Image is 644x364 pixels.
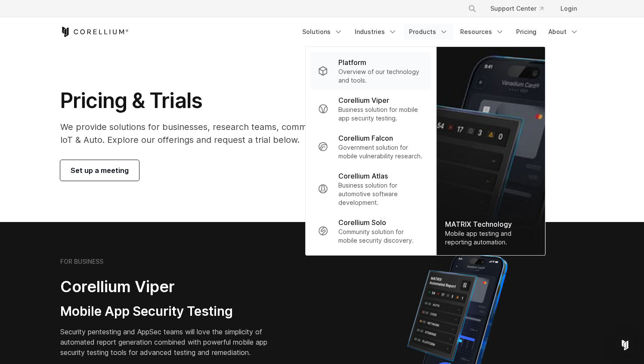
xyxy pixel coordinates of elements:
[445,219,536,229] div: MATRIX Technology
[60,277,281,296] h2: Corellium Viper
[543,24,584,40] a: About
[311,90,431,128] a: Corellium Viper Business solution for mobile app security testing.
[554,1,584,16] a: Login
[464,1,480,16] button: Search
[71,165,129,176] span: Set up a meeting
[483,1,550,16] a: Support Center
[60,27,129,37] a: Corellium Home
[338,217,386,228] p: Corellium Solo
[60,258,103,265] h6: FOR BUSINESS
[311,212,431,250] a: Corellium Solo Community solution for mobile security discovery.
[437,47,545,255] img: Matrix_WebNav_1x
[615,335,635,355] div: Open Intercom Messenger
[455,24,509,40] a: Resources
[338,133,393,143] p: Corellium Falcon
[511,24,542,40] a: Pricing
[338,171,388,181] p: Corellium Atlas
[338,68,424,85] p: Overview of our technology and tools.
[60,160,139,181] a: Set up a meeting
[338,143,424,160] p: Government solution for mobile vulnerability research.
[297,24,348,40] a: Solutions
[338,228,424,245] p: Community solution for mobile security discovery.
[338,181,424,207] p: Business solution for automotive software development.
[445,229,536,247] div: Mobile app testing and reporting automation.
[60,327,281,358] p: Security pentesting and AppSec teams will love the simplicity of automated report generation comb...
[338,105,424,123] p: Business solution for mobile app security testing.
[458,1,584,16] div: Navigation Menu
[311,128,431,166] a: Corellium Falcon Government solution for mobile vulnerability research.
[60,120,403,146] p: We provide solutions for businesses, research teams, community individuals, and IoT & Auto. Explo...
[338,95,389,105] p: Corellium Viper
[311,166,431,212] a: Corellium Atlas Business solution for automotive software development.
[60,88,403,114] h1: Pricing & Trials
[404,24,453,40] a: Products
[338,57,366,68] p: Platform
[350,24,402,40] a: Industries
[60,303,281,320] h3: Mobile App Security Testing
[297,24,584,40] div: Navigation Menu
[437,47,545,255] a: MATRIX Technology Mobile app testing and reporting automation.
[311,52,431,90] a: Platform Overview of our technology and tools.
